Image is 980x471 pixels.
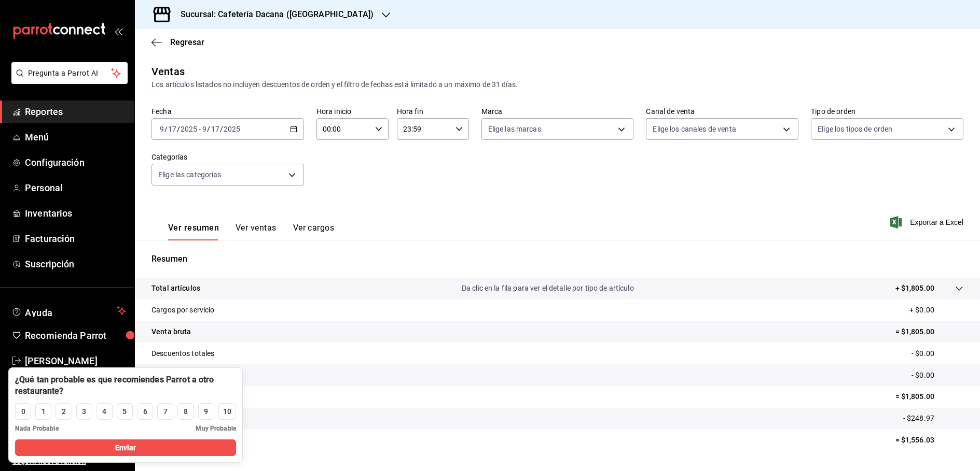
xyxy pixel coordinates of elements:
[218,403,236,420] button: 10
[198,403,214,420] button: 9
[170,37,204,47] span: Regresar
[236,223,277,240] button: Ver ventas
[25,232,126,246] span: Facturación
[42,406,46,417] div: 1
[653,124,736,134] span: Elige los canales de venta
[481,108,634,115] label: Marca
[151,64,185,79] div: Ventas
[151,153,304,161] label: Categorías
[159,125,164,133] input: --
[462,283,634,294] p: Da clic en la fila para ver el detalle por tipo de artículo
[25,206,126,220] span: Inventarios
[220,125,223,133] span: /
[25,354,126,368] span: [PERSON_NAME]
[82,406,86,417] div: 3
[488,124,541,134] span: Elige las marcas
[28,68,112,79] span: Pregunta a Parrot AI
[137,403,153,420] button: 6
[895,283,934,294] p: + $1,805.00
[204,406,208,417] div: 9
[903,413,963,424] p: - $248.97
[909,305,963,316] p: + $0.00
[164,125,168,133] span: /
[15,439,236,456] button: Enviar
[151,326,191,337] p: Venta bruta
[199,125,201,133] span: -
[151,253,963,265] p: Resumen
[11,62,128,84] button: Pregunta a Parrot AI
[25,181,126,195] span: Personal
[56,403,72,420] button: 2
[143,406,147,417] div: 6
[168,223,334,240] div: navigation tabs
[163,406,168,417] div: 7
[223,406,231,417] div: 10
[892,216,963,229] button: Exportar a Excel
[25,329,126,342] span: Recomienda Parrot
[180,125,198,133] input: ----
[117,403,133,420] button: 5
[158,169,222,180] span: Elige las categorías
[316,108,389,115] label: Hora inicio
[35,403,51,420] button: 1
[207,125,210,133] span: /
[151,305,215,316] p: Cargos por servicio
[151,283,200,294] p: Total artículos
[25,305,113,317] span: Ayuda
[177,125,180,133] span: /
[151,79,963,90] div: Los artículos listados no incluyen descuentos de orden y el filtro de fechas está limitado a un m...
[114,27,122,35] button: open_drawer_menu
[115,443,136,453] span: Enviar
[211,125,220,133] input: --
[15,403,31,420] button: 0
[895,435,963,446] p: = $1,556.03
[157,403,173,420] button: 7
[912,348,963,359] p: - $0.00
[202,125,207,133] input: --
[25,130,126,144] span: Menú
[25,105,126,119] span: Reportes
[21,406,25,417] div: 0
[122,406,127,417] div: 5
[15,424,59,433] span: Nada Probable
[172,8,374,21] h3: Sucursal: Cafetería Dacana ([GEOGRAPHIC_DATA])
[895,391,963,402] p: = $1,805.00
[196,424,236,433] span: Muy Probable
[25,257,126,271] span: Suscripción
[62,406,66,417] div: 2
[15,374,236,397] div: ¿Qué tan probable es que recomiendes Parrot a otro restaurante?
[151,37,204,47] button: Regresar
[811,108,963,115] label: Tipo de orden
[168,125,177,133] input: --
[151,108,304,115] label: Fecha
[397,108,469,115] label: Hora fin
[895,326,963,337] p: = $1,805.00
[96,403,113,420] button: 4
[151,348,214,359] p: Descuentos totales
[223,125,241,133] input: ----
[293,223,335,240] button: Ver cargos
[818,124,892,134] span: Elige los tipos de orden
[184,406,188,417] div: 8
[177,403,194,420] button: 8
[76,403,92,420] button: 3
[102,406,106,417] div: 4
[646,108,798,115] label: Canal de venta
[168,223,219,240] button: Ver resumen
[25,155,126,169] span: Configuración
[7,75,128,86] a: Pregunta a Parrot AI
[912,370,963,381] p: - $0.00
